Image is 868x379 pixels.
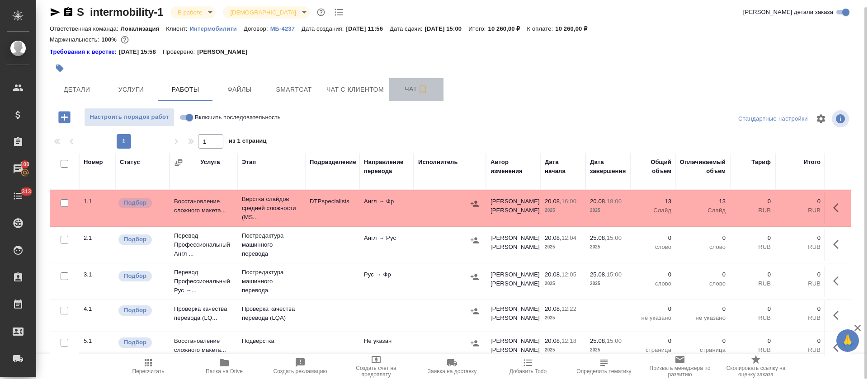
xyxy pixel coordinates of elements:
p: 0 [735,270,771,279]
button: Скопировать ссылку для ЯМессенджера [50,7,61,18]
p: [DATE] 11:56 [346,25,390,32]
span: Детали [55,84,99,95]
td: Англ → Рус [359,229,414,261]
p: страница [680,346,726,355]
td: [PERSON_NAME] [PERSON_NAME] [486,266,540,297]
span: Услуги [109,84,153,95]
p: не указано [635,313,671,323]
p: 0 [735,197,771,206]
p: RUB [735,279,771,288]
div: Статус [120,158,140,167]
p: Подверстка [242,337,301,346]
span: Настроить порядок работ [89,112,170,122]
p: RUB [735,243,771,252]
p: RUB [780,243,821,252]
p: 0 [635,304,671,313]
p: 10 260,00 ₽ [488,25,527,32]
p: 2025 [545,346,581,355]
span: Призвать менеджера по развитию [647,365,712,378]
div: Можно подбирать исполнителей [118,270,165,282]
div: Дата завершения [590,158,626,176]
button: Здесь прячутся важные кнопки [828,270,849,292]
button: Папка на Drive [186,354,262,379]
p: 15:00 [607,271,622,278]
div: 4.1 [84,304,111,313]
p: 2025 [590,279,626,288]
button: Доп статусы указывают на важность/срочность заказа [315,6,327,18]
td: [PERSON_NAME] [PERSON_NAME] [486,192,540,224]
div: Этап [242,158,256,167]
p: 15:00 [607,337,622,344]
p: Подбор [124,338,146,347]
p: [PERSON_NAME] [197,47,254,56]
button: Добавить работу [52,108,77,126]
p: Подбор [124,235,146,244]
td: Перевод Профессиональный Рус →... [170,263,237,299]
div: В работе [170,6,216,19]
div: Автор изменения [491,158,536,176]
div: Номер [84,158,103,167]
button: Создать счет на предоплату [338,354,414,379]
div: Можно подбирать исполнителей [118,234,165,246]
p: 10 260,00 ₽ [555,25,594,32]
button: Здесь прячутся важные кнопки [828,234,849,255]
p: 20.08, [545,198,561,205]
button: 0.00 RUB; [119,34,131,46]
a: Требования к верстке: [50,47,119,56]
button: Назначить [468,270,481,284]
p: 20.08, [545,234,561,241]
span: 100 [15,160,35,169]
div: 2.1 [84,234,111,243]
p: 0 [780,304,821,313]
p: Верстка слайдов средней сложности (MS... [242,195,301,222]
button: Назначить [468,234,481,247]
span: Создать счет на предоплату [344,365,409,378]
button: Здесь прячутся важные кнопки [828,304,849,326]
div: split button [736,112,810,126]
p: 12:05 [561,271,576,278]
p: 25.08, [590,337,607,344]
button: Здесь прячутся важные кнопки [828,197,849,219]
p: Подбор [124,271,146,281]
p: Слайд [680,206,726,215]
td: Перевод Профессиональный Англ ... [170,227,237,263]
button: Назначить [468,304,481,318]
div: Общий объем [635,158,671,176]
p: Интермобилити [190,25,244,32]
p: Подбор [124,198,146,207]
td: Восстановление сложного макета... [170,332,237,364]
td: [PERSON_NAME] [PERSON_NAME] [486,229,540,261]
p: 12:18 [561,337,576,344]
p: 20.08, [545,271,561,278]
button: Скопировать ссылку [63,7,74,18]
div: 5.1 [84,337,111,346]
p: 2025 [590,346,626,355]
p: Локализация [121,25,166,32]
button: Здесь прячутся важные кнопки [828,337,849,358]
button: 🙏 [836,329,859,352]
p: 2025 [590,206,626,215]
p: Клиент: [166,25,189,32]
div: Исполнитель [418,158,458,167]
a: Интермобилити [190,24,244,32]
p: МБ-4237 [270,25,302,32]
p: 2025 [590,243,626,252]
p: Слайд [635,206,671,215]
p: [DATE] 15:58 [119,47,163,56]
button: Сгруппировать [174,158,183,167]
p: RUB [735,346,771,355]
button: Настроить порядок работ [84,108,175,126]
p: RUB [735,206,771,215]
div: Оплачиваемый объем [680,158,726,176]
a: 100 [2,158,34,180]
a: S_intermobility-1 [77,6,163,18]
p: Итого: [468,25,488,32]
p: 2025 [545,243,581,252]
p: RUB [780,206,821,215]
p: слово [680,279,726,288]
p: 20.08, [545,305,561,312]
p: 12:04 [561,234,576,241]
button: Назначить [468,197,481,211]
p: 2025 [545,313,581,323]
p: Договор: [244,25,270,32]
